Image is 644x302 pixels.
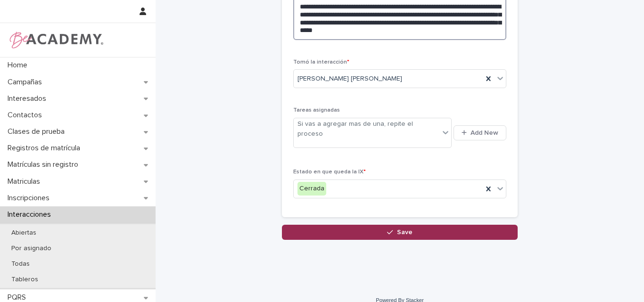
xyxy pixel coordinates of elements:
[293,59,349,65] span: Tomó la interacción
[454,125,506,140] button: Add New
[4,160,86,169] p: Matrículas sin registro
[4,177,48,186] p: Matriculas
[8,31,104,49] img: WPrjXfSUmiLcdUfaYY4Q
[4,210,58,219] p: Interacciones
[4,127,72,136] p: Clases de prueba
[4,194,57,203] p: Inscripciones
[297,74,402,84] span: [PERSON_NAME] [PERSON_NAME]
[4,111,50,120] p: Contactos
[4,260,37,268] p: Todas
[397,229,413,236] span: Save
[471,130,498,136] span: Add New
[282,225,518,240] button: Save
[4,78,50,87] p: Campañas
[4,144,88,153] p: Registros de matrícula
[297,119,436,139] div: Si vas a agregar mas de una, repite el proceso
[4,293,33,302] p: PQRS
[4,94,54,103] p: Interesados
[4,61,35,70] p: Home
[4,245,59,253] p: Por asignado
[293,107,340,113] span: Tareas asignadas
[4,229,44,237] p: Abiertas
[4,276,46,284] p: Tableros
[297,182,326,196] div: Cerrada
[293,169,366,175] span: Estado en que queda la IX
